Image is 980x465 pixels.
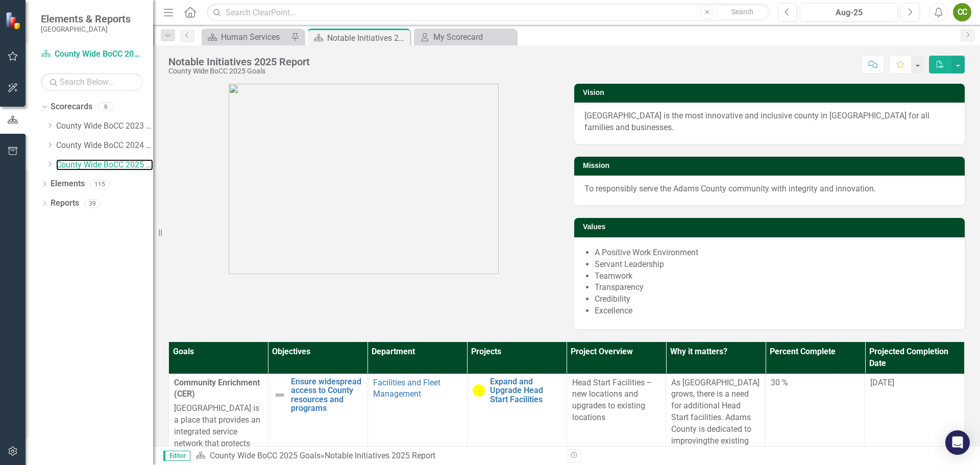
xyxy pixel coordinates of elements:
button: CC [953,3,971,21]
a: Human Services [204,31,288,43]
div: County Wide BoCC 2025 Goals [168,67,310,75]
div: Notable Initiatives 2025 Report [325,451,435,460]
span: Editor [163,451,190,461]
div: » [195,450,559,462]
div: 39 [84,199,101,208]
button: Aug-25 [800,3,898,21]
a: Facilities and Fleet Management [373,378,440,399]
li: Transparency [595,282,954,293]
img: Not Defined [274,389,286,401]
a: Ensure widespread access to County resources and programs [291,377,362,413]
h3: Mission [583,162,960,169]
span: Community Enrichment (CER) [174,377,263,401]
div: Human Services [221,31,288,43]
div: 6 [97,103,114,111]
li: Servant Leadership [595,259,954,271]
a: Elements [51,178,85,190]
div: Open Intercom Messenger [945,430,970,455]
a: County Wide BoCC 2023 Goals [56,120,153,132]
p: [GEOGRAPHIC_DATA] is the most innovative and inclusive county in [GEOGRAPHIC_DATA] for all famili... [584,110,954,134]
div: Notable Initiatives 2025 Report [327,32,407,44]
img: 10% to 50% [473,384,485,397]
button: Search [717,5,768,19]
h3: Vision [583,89,960,96]
a: Expand and Upgrade Head Start Facilities [490,377,561,404]
input: Search Below... [41,73,143,91]
p: Head Start Facilities – new locations and upgrades to existing locations [572,377,661,424]
p: To responsibly serve the Adams County community with integrity and innovation. [584,183,954,195]
a: Scorecards [51,101,92,113]
li: A Positive Work Environment [595,247,954,259]
li: Teamwork [595,271,954,282]
span: [DATE] [870,378,894,387]
a: County Wide BoCC 2025 Goals [210,451,321,460]
img: ClearPoint Strategy [5,12,23,30]
a: County Wide BoCC 2024 Goals [56,140,153,152]
span: Search [731,8,753,16]
h3: Values [583,223,960,231]
span: As [GEOGRAPHIC_DATA] grows, there is a need for additional Head Start facilities. Adams County is... [671,378,759,446]
li: Excellence [595,305,954,317]
div: 30 % [771,377,860,389]
a: My Scorecard [416,31,513,43]
input: Search ClearPoint... [207,4,770,21]
img: AdamsCo_logo_rgb.png [229,84,499,274]
li: Credibility [595,293,954,305]
a: County Wide BoCC 2025 Goals [56,159,153,171]
span: Elements & Reports [41,13,131,25]
div: My Scorecard [433,31,513,43]
div: 115 [90,180,110,188]
a: Reports [51,198,79,209]
div: Aug-25 [803,7,894,19]
div: Notable Initiatives 2025 Report [168,56,310,67]
small: [GEOGRAPHIC_DATA] [41,25,131,33]
a: County Wide BoCC 2025 Goals [41,48,143,60]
